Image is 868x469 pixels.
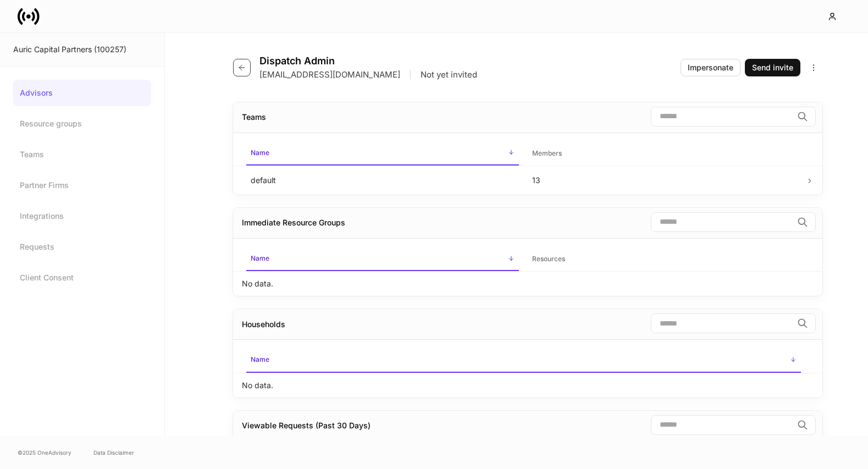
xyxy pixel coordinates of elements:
div: Auric Capital Partners (100257) [13,44,151,55]
div: Send invite [752,62,793,73]
a: Data Disclaimer [93,448,134,457]
div: Households [242,319,285,330]
td: default [242,165,524,195]
a: Resource groups [13,111,151,137]
div: Immediate Resource Groups [242,217,345,228]
a: Teams [13,141,151,168]
h6: Resources [532,253,565,264]
div: Impersonate [688,62,733,73]
p: No data. [242,380,273,391]
span: Name [246,142,519,165]
div: Teams [242,112,266,123]
h6: Members [532,148,562,158]
a: Client Consent [13,264,151,291]
td: 13 [523,165,805,195]
h6: Name [251,253,269,263]
span: Name [246,247,519,271]
h6: Name [251,354,269,365]
a: Integrations [13,203,151,229]
span: © 2025 OneAdvisory [18,448,71,457]
p: | [409,69,412,80]
h6: Name [251,147,269,158]
div: Viewable Requests (Past 30 Days) [242,420,371,431]
p: Not yet invited [421,69,477,80]
button: Send invite [745,59,800,76]
span: Resources [528,248,801,271]
p: No data. [242,278,273,289]
button: Impersonate [681,59,740,76]
a: Advisors [13,80,151,106]
span: Name [246,349,801,372]
h4: Dispatch Admin [259,55,477,67]
p: [EMAIL_ADDRESS][DOMAIN_NAME] [259,69,400,80]
span: Members [528,142,801,165]
a: Requests [13,234,151,260]
a: Partner Firms [13,172,151,198]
